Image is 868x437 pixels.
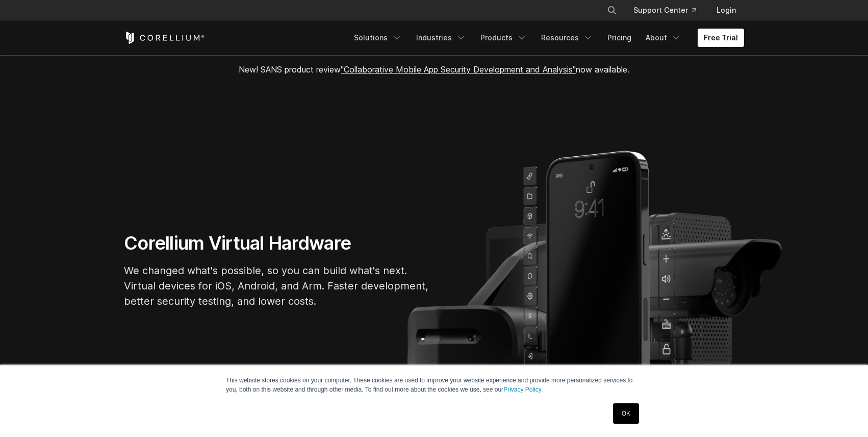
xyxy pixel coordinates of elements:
[341,64,576,75] a: "Collaborative Mobile App Security Development and Analysis"
[503,386,543,393] a: Privacy Policy.
[595,1,744,19] div: Navigation Menu
[239,64,629,75] span: New! SANS product review now available.
[603,1,621,19] button: Search
[613,403,639,424] a: OK
[348,29,744,47] div: Navigation Menu
[535,29,599,47] a: Resources
[410,29,472,47] a: Industries
[226,376,642,394] p: This website stores cookies on your computer. These cookies are used to improve your website expe...
[601,29,637,47] a: Pricing
[474,29,533,47] a: Products
[124,32,205,44] a: Corellium Home
[708,1,744,19] a: Login
[124,263,430,309] p: We changed what's possible, so you can build what's next. Virtual devices for iOS, Android, and A...
[124,232,430,255] h1: Corellium Virtual Hardware
[348,29,408,47] a: Solutions
[625,1,704,19] a: Support Center
[698,29,744,47] a: Free Trial
[640,29,687,47] a: About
